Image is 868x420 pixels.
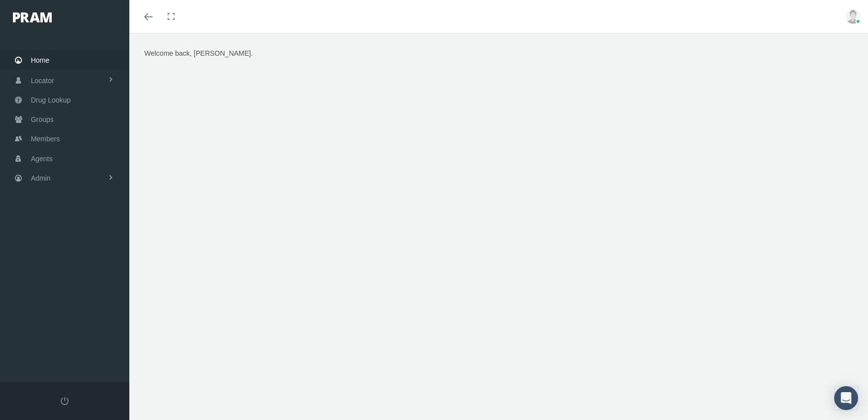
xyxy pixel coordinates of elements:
[144,49,253,57] span: Welcome back, [PERSON_NAME].
[31,51,49,70] span: Home
[834,386,858,410] div: Open Intercom Messenger
[31,71,54,90] span: Locator
[31,149,53,168] span: Agents
[31,91,71,109] span: Drug Lookup
[31,169,51,188] span: Admin
[31,110,54,129] span: Groups
[846,9,861,24] img: user-placeholder.jpg
[31,129,60,148] span: Members
[13,12,52,22] img: PRAM_20_x_78.png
